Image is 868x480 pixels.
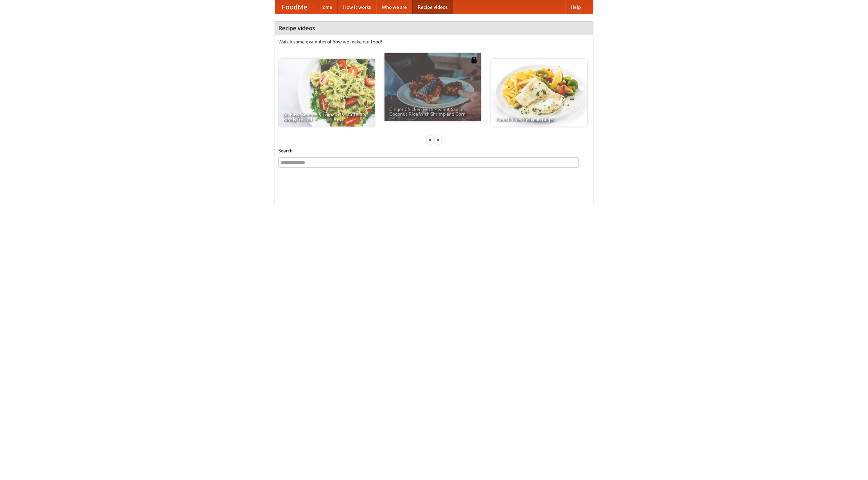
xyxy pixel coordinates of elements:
[565,0,586,14] a: Help
[427,135,433,144] div: «
[278,147,590,154] h5: Search
[435,135,441,144] div: »
[496,117,583,122] span: French Fries Fish and Chips
[283,112,370,122] span: An Easy, Summery Tomato Pasta That's Ready for Fall
[376,0,412,14] a: Who we are
[314,0,338,14] a: Home
[275,21,593,35] h4: Recipe videos
[278,38,590,45] p: Watch some examples of how we make our food!
[491,59,587,127] a: French Fries Fish and Chips
[338,0,376,14] a: How it works
[412,0,453,14] a: Recipe videos
[471,57,477,63] img: 483408.png
[278,59,375,127] a: An Easy, Summery Tomato Pasta That's Ready for Fall
[275,0,314,14] a: FoodMe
